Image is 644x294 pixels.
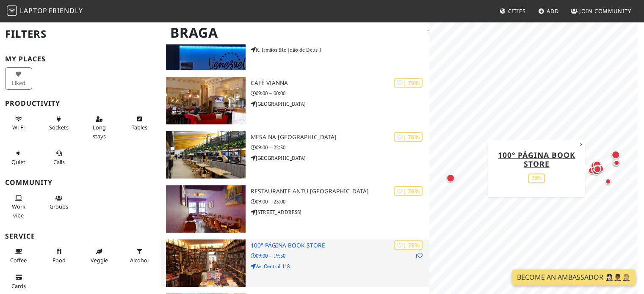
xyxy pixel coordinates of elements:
span: Work-friendly tables [132,124,147,131]
img: Mesa na Praça - Mercado Municipal de Braga [166,131,245,179]
h3: Productivity [5,99,156,107]
a: Cities [496,3,529,19]
p: 09:00 – 19:30 [251,252,430,260]
h3: Mesa na [GEOGRAPHIC_DATA] [251,134,430,141]
h1: Braga [163,21,428,44]
div: Map marker [445,172,456,184]
span: Power sockets [49,124,69,131]
button: Long stays [86,112,113,143]
p: [GEOGRAPHIC_DATA] [251,100,430,108]
p: 1 [415,252,423,260]
button: Cards [5,270,32,293]
h3: Restaurante Antù [GEOGRAPHIC_DATA] [251,188,430,195]
button: Calls [45,146,72,169]
div: Map marker [590,164,601,175]
div: 75% [528,173,545,183]
p: 09:00 – 00:00 [251,89,430,97]
div: Map marker [603,176,613,187]
a: Mesa na Praça - Mercado Municipal de Braga | 76% Mesa na [GEOGRAPHIC_DATA] 09:00 – 22:30 [GEOGRAP... [161,131,429,179]
button: Food [45,245,72,267]
span: Group tables [50,203,68,210]
span: Cities [508,7,526,15]
h3: 100° Página Book store [251,242,430,249]
span: Long stays [93,124,106,140]
a: Add [535,3,562,19]
span: Alcohol [130,256,149,264]
button: Quiet [5,146,32,169]
h3: My Places [5,55,156,63]
a: Café Vianna | 79% Café Vianna 09:00 – 00:00 [GEOGRAPHIC_DATA] [161,77,429,124]
button: Work vibe [5,191,32,222]
div: | 75% [394,240,423,250]
a: LaptopFriendly LaptopFriendly [7,4,83,19]
div: Map marker [586,165,597,176]
div: Map marker [589,160,600,171]
h2: Filters [5,21,156,47]
h3: Community [5,179,156,187]
button: Close popup [577,140,585,149]
button: Tables [126,112,153,135]
span: Coffee [10,256,27,264]
div: | 76% [394,132,423,142]
img: Restaurante Antù Braga [166,185,245,233]
div: Map marker [611,158,621,168]
div: | 76% [394,186,423,196]
a: Restaurante Antù Braga | 76% Restaurante Antù [GEOGRAPHIC_DATA] 09:00 – 23:00 [STREET_ADDRESS] [161,185,429,233]
img: 100° Página Book store [166,239,245,287]
div: Map marker [610,149,622,161]
span: Video/audio calls [53,158,65,166]
span: Friendly [49,6,83,15]
img: Café Vianna [166,77,245,124]
button: Sockets [45,112,72,135]
span: Laptop [20,6,47,15]
p: Av. Central 118 [251,262,430,270]
span: Join Community [579,7,631,15]
span: Stable Wi-Fi [12,124,25,131]
div: Map marker [591,166,602,177]
a: 100° Página Book store | 75% 1 100° Página Book store 09:00 – 19:30 Av. Central 118 [161,239,429,287]
p: 09:00 – 22:30 [251,143,430,151]
span: Credit cards [11,282,26,290]
div: Map marker [592,164,603,175]
button: Veggie [86,245,113,267]
p: 09:00 – 23:00 [251,198,430,206]
a: Join Community [567,3,635,19]
button: Coffee [5,245,32,267]
div: Map marker [592,163,603,174]
button: Alcohol [126,245,153,267]
p: [STREET_ADDRESS] [251,208,430,216]
div: | 79% [394,78,423,88]
button: Groups [45,191,72,214]
a: Become an Ambassador 🤵🏻‍♀️🤵🏾‍♂️🤵🏼‍♀️ [512,269,636,286]
span: Food [53,256,66,264]
span: Add [547,7,559,15]
div: Map marker [591,159,603,171]
h3: Service [5,232,156,240]
img: LaptopFriendly [7,5,17,16]
button: Wi-Fi [5,112,32,135]
span: Quiet [11,158,25,166]
div: Map marker [589,165,599,175]
span: Veggie [91,256,108,264]
div: Map marker [611,158,622,168]
a: 100° Página Book store [498,150,575,169]
span: People working [12,203,25,219]
p: [GEOGRAPHIC_DATA] [251,154,430,162]
h3: Café Vianna [251,80,430,87]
